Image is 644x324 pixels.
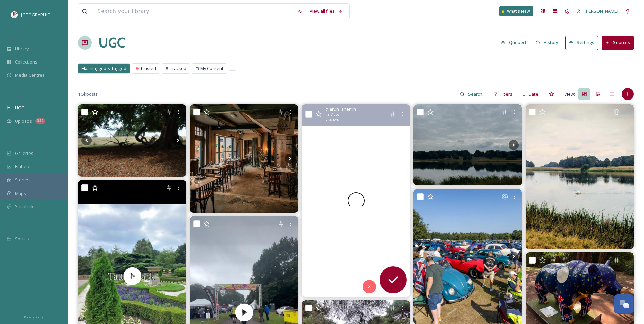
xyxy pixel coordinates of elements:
[15,203,34,210] span: SnapLink
[15,72,45,78] span: Media Centres
[15,163,32,170] span: Embeds
[78,91,98,97] span: 1.5k posts
[11,11,18,18] img: download%20(5).png
[573,4,622,18] a: [PERSON_NAME]
[15,118,32,124] span: Uploads
[498,36,529,49] button: Queued
[326,118,339,122] span: 720 x 1280
[200,65,223,72] span: My Content
[585,8,618,14] span: [PERSON_NAME]
[35,118,45,124] div: 344
[306,4,346,18] a: View all files
[498,36,533,49] a: Queued
[24,312,44,321] a: Privacy Policy
[499,6,533,16] a: What's New
[82,65,126,72] span: Hashtagged & Tagged
[15,59,37,65] span: Collections
[7,225,20,230] span: SOCIALS
[98,33,125,53] a: UGC
[533,36,562,49] button: History
[190,104,298,213] img: Discover the enchanting charm of Knutsford, where cobbled streets meet modern elegance! ✨ We're s...
[533,36,566,49] a: History
[15,150,33,157] span: Galleries
[526,104,634,249] img: Lovely day outside, enjoying nature 🧘🏼‍♀️ . . . . #walking #knutsford #nationaltrust #happysaturd...
[565,36,602,50] a: Settings
[7,140,22,145] span: WIDGETS
[21,11,64,18] span: [GEOGRAPHIC_DATA]
[170,65,186,72] span: Tracked
[529,91,538,97] span: Date
[564,91,575,97] span: View:
[614,294,634,314] button: Open Chat
[465,87,487,101] input: Search
[7,94,21,99] span: COLLECT
[15,190,26,197] span: Maps
[140,65,156,72] span: Trusted
[413,104,522,185] img: Got some steps in today with joanne.radcliffe #delemereforest #tattonpark #walking #gettingtheste...
[500,91,512,97] span: Filters
[602,36,634,50] button: Sources
[24,315,44,319] span: Privacy Policy
[7,35,19,40] span: MEDIA
[15,177,30,183] span: Stories
[15,105,24,111] span: UGC
[326,106,356,112] span: @ arun_sherrin
[15,46,29,52] span: Library
[331,112,339,117] span: Video
[94,4,294,19] input: Search your library
[15,236,29,242] span: Socials
[78,104,186,177] img: Get closer to the nature to clear the mind. #tattonpark #photography #naturephotography #wildlife...
[565,36,598,50] button: Settings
